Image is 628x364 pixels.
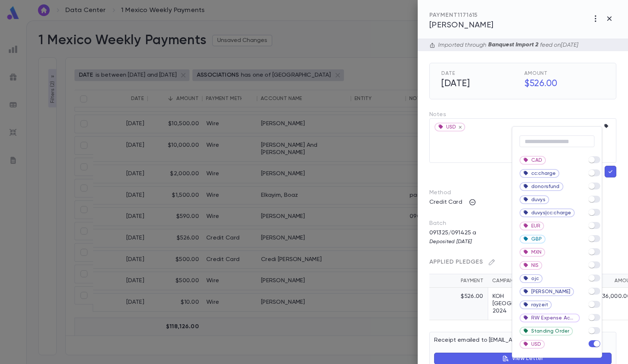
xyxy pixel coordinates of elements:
span: MXN [531,249,541,255]
div: ojc [520,274,543,283]
div: cc:charge [520,169,559,178]
span: Standing Order [531,328,569,334]
span: NIS [531,263,539,268]
span: donorsfund [531,184,560,189]
div: RW Expense Account [520,314,580,322]
span: duvys [531,197,545,203]
span: GBP [531,236,542,242]
div: rayzeit [520,300,552,309]
div: CAD [520,156,546,165]
span: ojc [531,276,539,281]
span: cc:charge [531,170,556,176]
div: duvys|cc:charge [520,208,575,217]
span: CAD [531,157,542,163]
span: USD [531,341,541,347]
div: duvys [520,195,549,204]
div: Standing Order [520,327,573,336]
div: USD [520,340,545,349]
div: MXN [520,248,545,257]
span: rayzeit [531,302,548,308]
div: [PERSON_NAME] [520,287,574,296]
span: EUR [531,223,540,229]
span: [PERSON_NAME] [531,289,570,295]
div: EUR [520,222,544,230]
span: RW Expense Account [531,315,576,321]
div: GBP [520,235,545,244]
div: donorsfund [520,182,563,191]
span: duvys|cc:charge [531,210,571,216]
div: NIS [520,261,542,270]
